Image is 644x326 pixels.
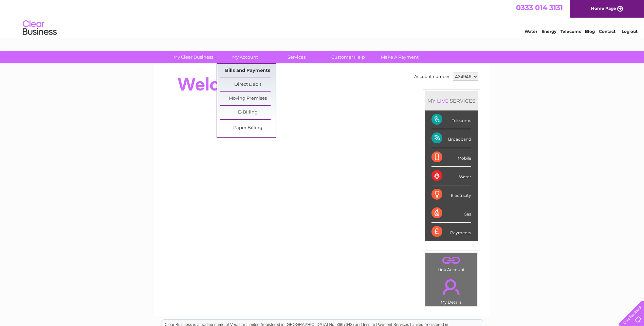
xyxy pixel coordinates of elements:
[425,91,478,110] div: MY SERVICES
[220,64,276,78] a: Bills and Payments
[427,275,476,299] a: .
[162,4,483,33] div: Clear Business is a trading name of Verastar Limited (registered in [GEOGRAPHIC_DATA] No. 3667643...
[220,92,276,105] a: Moving Premises
[431,223,471,241] div: Payments
[431,204,471,223] div: Gas
[165,51,221,63] a: My Clear Business
[220,106,276,119] a: E-Billing
[217,51,273,63] a: My Account
[269,51,325,63] a: Services
[431,110,471,129] div: Telecoms
[412,71,451,82] td: Account number
[541,29,556,34] a: Energy
[516,3,563,12] a: 0333 014 3131
[431,148,471,167] div: Mobile
[585,29,595,34] a: Blog
[431,167,471,185] div: Water
[22,18,57,38] img: logo.png
[220,121,276,135] a: Paper Billing
[425,252,478,274] td: Link Account
[320,51,376,63] a: Customer Help
[425,273,478,307] td: My Details
[372,51,428,63] a: Make A Payment
[560,29,581,34] a: Telecoms
[436,98,450,104] div: LIVE
[599,29,615,34] a: Contact
[220,78,276,91] a: Direct Debit
[431,185,471,204] div: Electricity
[622,29,638,34] a: Log out
[427,254,476,266] a: .
[525,29,537,34] a: Water
[431,129,471,148] div: Broadband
